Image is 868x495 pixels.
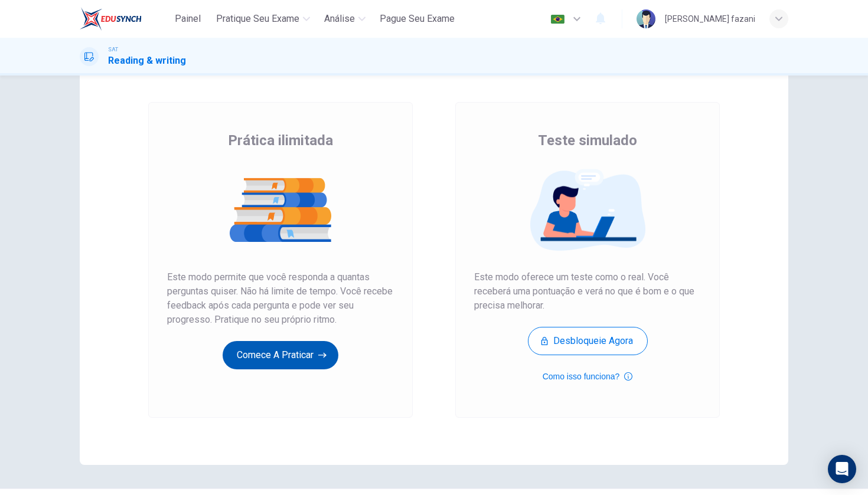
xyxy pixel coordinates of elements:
div: Open Intercom Messenger [828,455,856,483]
img: pt [550,15,565,24]
span: Análise [324,12,355,26]
span: SAT [108,45,118,54]
button: Comece a praticar [223,341,338,369]
span: Este modo oferece um teste como o real. Você receberá uma pontuação e verá no que é bom e o que p... [474,270,701,313]
span: Pratique seu exame [216,12,299,26]
span: Pague Seu Exame [380,12,455,26]
span: Este modo permite que você responda a quantas perguntas quiser. Não há limite de tempo. Você rece... [167,270,394,327]
div: [PERSON_NAME] fazani [665,12,755,26]
button: Pague Seu Exame [375,8,459,29]
button: Como isso funciona? [543,369,633,383]
span: Teste simulado [538,131,637,150]
span: Prática ilimitada [228,131,333,150]
button: Pratique seu exame [211,8,315,29]
button: Desbloqueie agora [528,327,648,355]
img: Profile picture [637,9,655,28]
button: Painel [169,8,207,29]
span: Painel [175,12,201,26]
button: Análise [319,8,370,29]
h1: Reading & writing [108,54,186,68]
a: EduSynch logo [80,7,169,31]
img: EduSynch logo [80,7,142,31]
